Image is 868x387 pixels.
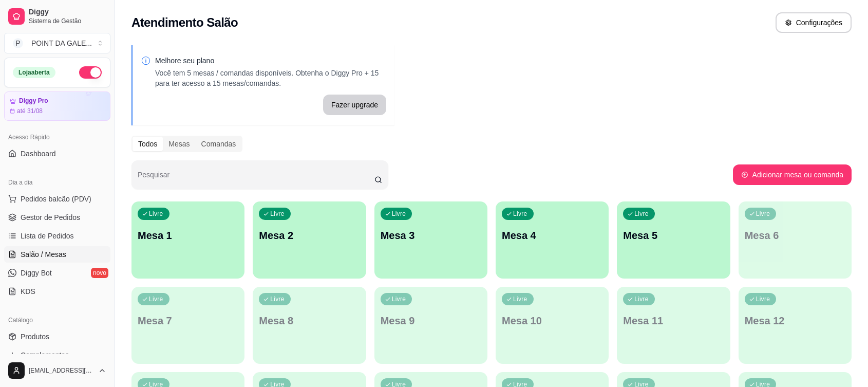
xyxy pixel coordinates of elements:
[131,287,244,364] button: LivreMesa 7
[155,68,386,88] p: Você tem 5 mesas / comandas disponíveis. Obtenha o Diggy Pro + 15 para ter acesso a 15 mesas/coma...
[623,314,724,328] p: Mesa 11
[163,137,195,151] div: Mesas
[4,33,110,53] button: Select a team
[323,95,386,115] button: Fazer upgrade
[374,287,487,364] button: LivreMesa 9
[31,38,92,48] div: POINT DA GALE ...
[374,201,487,279] button: LivreMesa 3
[196,137,242,151] div: Comandas
[392,295,406,303] p: Livre
[21,286,35,297] span: KDS
[131,14,238,31] h2: Atendimento Salão
[634,295,649,303] p: Livre
[253,201,366,279] button: LivreMesa 2
[4,91,110,121] a: Diggy Proaté 31/08
[513,210,527,218] p: Livre
[502,314,602,328] p: Mesa 10
[79,66,102,79] button: Alterar Status
[21,249,66,260] span: Salão / Mesas
[617,201,730,279] button: LivreMesa 5
[513,295,527,303] p: Livre
[381,228,481,243] p: Mesa 3
[259,314,360,328] p: Mesa 8
[496,287,609,364] button: LivreMesa 10
[4,328,110,345] a: Produtos
[756,295,770,303] p: Livre
[270,210,285,218] p: Livre
[21,350,69,360] span: Complementos
[4,129,110,145] div: Acesso Rápido
[19,97,48,105] article: Diggy Pro
[149,210,163,218] p: Livre
[502,228,602,243] p: Mesa 4
[623,228,724,243] p: Mesa 5
[21,231,74,241] span: Lista de Pedidos
[21,212,80,223] span: Gestor de Pedidos
[745,314,845,328] p: Mesa 12
[4,228,110,244] a: Lista de Pedidos
[4,246,110,263] a: Salão / Mesas
[739,287,852,364] button: LivreMesa 12
[4,347,110,363] a: Complementos
[155,56,386,66] p: Melhore seu plano
[29,366,94,375] span: [EMAIL_ADDRESS][DOMAIN_NAME]
[4,174,110,191] div: Dia a dia
[739,201,852,279] button: LivreMesa 6
[4,145,110,162] a: Dashboard
[21,149,56,159] span: Dashboard
[392,210,406,218] p: Livre
[4,283,110,300] a: KDS
[21,194,91,204] span: Pedidos balcão (PDV)
[733,164,852,185] button: Adicionar mesa ou comanda
[4,4,110,29] a: DiggySistema de Gestão
[4,265,110,281] a: Diggy Botnovo
[745,228,845,243] p: Mesa 6
[17,107,43,115] article: até 31/08
[29,8,106,17] span: Diggy
[4,191,110,207] button: Pedidos balcão (PDV)
[253,287,366,364] button: LivreMesa 8
[756,210,770,218] p: Livre
[4,358,110,383] button: [EMAIL_ADDRESS][DOMAIN_NAME]
[634,210,649,218] p: Livre
[617,287,730,364] button: LivreMesa 11
[381,314,481,328] p: Mesa 9
[149,295,163,303] p: Livre
[4,312,110,328] div: Catálogo
[138,174,374,184] input: Pesquisar
[131,201,244,279] button: LivreMesa 1
[13,67,55,78] div: Loja aberta
[133,137,163,151] div: Todos
[29,17,106,25] span: Sistema de Gestão
[496,201,609,279] button: LivreMesa 4
[259,228,360,243] p: Mesa 2
[4,209,110,226] a: Gestor de Pedidos
[776,12,852,33] button: Configurações
[21,331,49,342] span: Produtos
[138,314,238,328] p: Mesa 7
[138,228,238,243] p: Mesa 1
[270,295,285,303] p: Livre
[21,268,52,278] span: Diggy Bot
[13,38,23,48] span: P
